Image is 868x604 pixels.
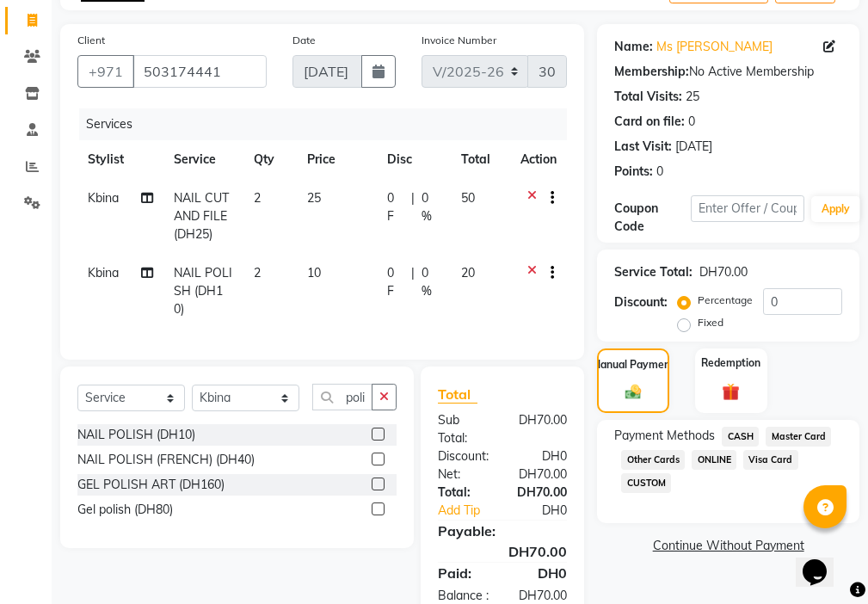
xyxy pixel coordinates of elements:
[425,521,580,541] div: Payable:
[698,293,753,308] label: Percentage
[425,484,502,502] div: Total:
[422,189,441,225] span: 0 %
[163,140,243,179] th: Service
[88,190,119,206] span: Kbina
[79,108,580,140] div: Services
[77,33,105,48] label: Client
[656,38,773,56] a: Ms [PERSON_NAME]
[614,293,668,311] div: Discount:
[656,163,663,181] div: 0
[621,473,671,493] span: CUSTOM
[717,381,745,403] img: _gift.svg
[614,263,693,281] div: Service Total:
[243,140,296,179] th: Qty
[699,263,748,281] div: DH70.00
[614,163,653,181] div: Points:
[387,264,403,300] span: 0 F
[422,264,441,300] span: 0 %
[502,411,580,447] div: DH70.00
[174,190,229,242] span: NAIL CUT AND FILE (DH25)
[174,265,232,317] span: NAIL POLISH (DH10)
[312,384,372,410] input: Search or Scan
[515,502,580,520] div: DH0
[307,265,321,280] span: 10
[510,140,567,179] th: Action
[614,63,689,81] div: Membership:
[614,63,842,81] div: No Active Membership
[675,138,712,156] div: [DATE]
[254,190,261,206] span: 2
[77,451,255,469] div: NAIL POLISH (FRENCH) (DH40)
[77,501,173,519] div: Gel polish (DH80)
[425,465,502,484] div: Net:
[502,465,580,484] div: DH70.00
[461,265,475,280] span: 20
[411,189,415,225] span: |
[461,190,475,206] span: 50
[387,189,403,225] span: 0 F
[425,541,580,562] div: DH70.00
[451,140,510,179] th: Total
[502,563,580,583] div: DH0
[701,355,760,371] label: Redemption
[88,265,119,280] span: Kbina
[132,55,267,88] input: Search by Name/Mobile/Email/Code
[502,447,580,465] div: DH0
[438,385,477,404] span: Total
[592,357,674,373] label: Manual Payment
[614,138,672,156] div: Last Visit:
[691,195,804,222] input: Enter Offer / Coupon Code
[614,88,682,106] div: Total Visits:
[502,484,580,502] div: DH70.00
[614,427,715,445] span: Payment Methods
[411,264,415,300] span: |
[254,265,261,280] span: 2
[77,55,134,88] button: +971
[292,33,316,48] label: Date
[377,140,451,179] th: Disc
[425,447,502,465] div: Discount:
[614,113,685,131] div: Card on file:
[796,535,851,587] iframe: chat widget
[766,427,831,447] span: Master Card
[422,33,496,48] label: Invoice Number
[686,88,699,106] div: 25
[77,140,163,179] th: Stylist
[77,426,195,444] div: NAIL POLISH (DH10)
[425,411,502,447] div: Sub Total:
[620,383,646,401] img: _cash.svg
[297,140,378,179] th: Price
[811,196,860,222] button: Apply
[698,315,723,330] label: Fixed
[425,563,502,583] div: Paid:
[722,427,759,447] span: CASH
[688,113,695,131] div: 0
[425,502,515,520] a: Add Tip
[307,190,321,206] span: 25
[621,450,685,470] span: Other Cards
[600,537,856,555] a: Continue Without Payment
[614,38,653,56] div: Name:
[692,450,736,470] span: ONLINE
[614,200,690,236] div: Coupon Code
[77,476,225,494] div: GEL POLISH ART (DH160)
[743,450,798,470] span: Visa Card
